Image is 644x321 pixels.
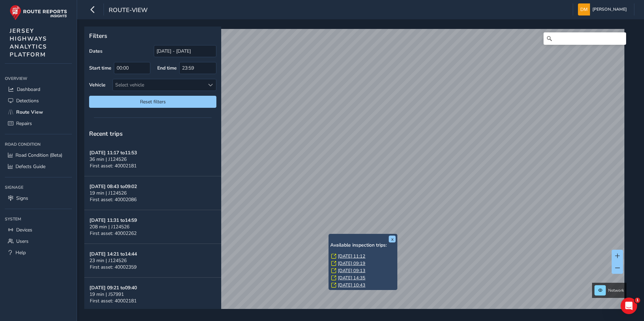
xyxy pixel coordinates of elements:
a: Dashboard [5,84,72,95]
div: System [5,214,72,224]
label: End time [157,65,177,71]
span: Devices [16,227,32,233]
button: x [389,236,396,242]
button: Reset filters [89,96,216,108]
a: [DATE] 14:35 [338,275,365,281]
label: Vehicle [89,82,106,88]
strong: [DATE] 08:43 to 09:02 [89,183,137,190]
span: First asset: 40002359 [90,264,137,270]
a: Users [5,236,72,247]
div: Road Condition [5,139,72,149]
span: 23 min | J124526 [89,257,127,264]
span: 208 min | J124526 [89,224,129,230]
span: Defects Guide [15,163,45,170]
button: [DATE] 08:43 to09:0219 min | J124526First asset: 40002086 [84,176,221,210]
img: diamond-layout [578,3,590,15]
strong: [DATE] 09:21 to 09:40 [89,284,137,291]
span: 19 min | J124526 [89,190,127,196]
span: First asset: 40002181 [90,298,137,304]
strong: [DATE] 11:17 to 11:53 [89,149,137,156]
span: Help [15,249,26,256]
span: 19 min | J57991 [89,291,124,298]
a: Route View [5,106,72,118]
a: [DATE] 11:12 [338,253,365,259]
a: Road Condition (Beta) [5,149,72,161]
a: Signs [5,193,72,204]
strong: [DATE] 11:31 to 14:59 [89,217,137,224]
h6: Available inspection trips: [330,242,396,248]
button: [DATE] 11:17 to11:5336 min | J124526First asset: 40002181 [84,143,221,176]
div: Overview [5,73,72,84]
span: Detections [16,97,39,104]
button: [DATE] 14:21 to14:4423 min | J124526First asset: 40002359 [84,244,221,278]
input: Search [544,32,626,45]
canvas: Map [87,29,624,317]
a: Devices [5,224,72,236]
span: 1 [635,298,640,303]
a: Help [5,247,72,258]
a: [DATE] 09:19 [338,260,365,267]
p: Filters [89,31,216,40]
button: [DATE] 09:21 to09:4019 min | J57991First asset: 40002181 [84,278,221,311]
a: Repairs [5,118,72,129]
iframe: Intercom live chat [621,298,637,314]
span: Recent trips [89,130,123,138]
a: [DATE] 10:43 [338,282,365,288]
span: First asset: 40002181 [90,163,137,169]
span: First asset: 40002086 [90,196,137,203]
button: [PERSON_NAME] [578,3,629,15]
span: [PERSON_NAME] [592,3,627,15]
button: [DATE] 11:31 to14:59208 min | J124526First asset: 40002262 [84,210,221,244]
label: Start time [89,65,111,71]
span: Dashboard [17,86,40,93]
a: [DATE] 09:13 [338,268,365,274]
a: Defects Guide [5,161,72,172]
span: Network [608,288,624,293]
a: Detections [5,95,72,106]
span: Road Condition (Beta) [15,152,62,158]
span: route-view [109,6,148,15]
span: Reset filters [94,99,211,105]
span: Signs [16,195,28,201]
span: JERSEY HIGHWAYS ANALYTICS PLATFORM [10,27,47,59]
span: First asset: 40002262 [90,230,137,237]
strong: [DATE] 14:21 to 14:44 [89,251,137,257]
div: Signage [5,182,72,193]
div: Select vehicle [113,79,205,91]
img: rr logo [10,5,67,20]
span: Repairs [16,120,32,127]
label: Dates [89,48,103,54]
span: Users [16,238,29,245]
span: Route View [16,109,43,115]
span: 36 min | J124526 [89,156,127,163]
